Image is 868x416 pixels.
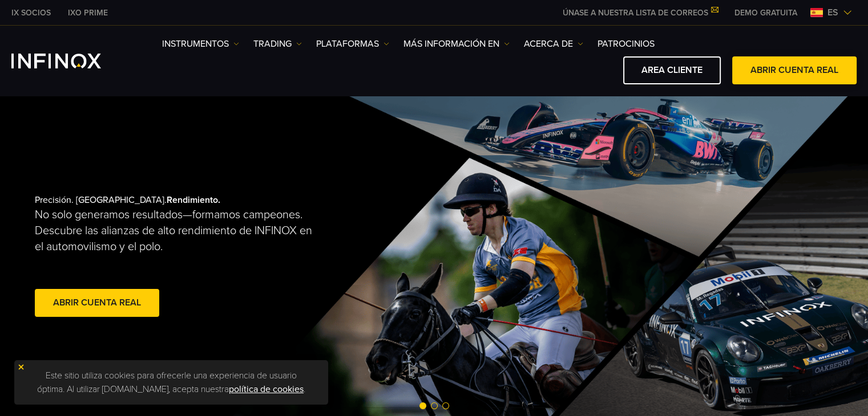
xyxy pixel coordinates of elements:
p: Este sitio utiliza cookies para ofrecerle una experiencia de usuario óptima. Al utilizar [DOMAIN_... [20,366,322,399]
a: Patrocinios [597,37,655,51]
a: Más información en [403,37,510,51]
img: yellow close icon [17,363,25,371]
span: Go to slide 2 [431,402,438,409]
a: política de cookies [229,384,304,395]
a: INFINOX [59,7,116,19]
a: ABRIR CUENTA REAL [732,56,857,84]
a: Instrumentos [162,37,239,51]
strong: Rendimiento. [167,194,220,206]
span: Go to slide 3 [442,402,449,409]
a: AREA CLIENTE [623,56,721,84]
div: Precisión. [GEOGRAPHIC_DATA]. [35,176,394,338]
a: PLATAFORMAS [316,37,389,51]
a: ACERCA DE [524,37,583,51]
a: INFINOX Logo [11,54,128,68]
a: ÚNASE A NUESTRA LISTA DE CORREOS [554,8,726,18]
a: INFINOX MENU [726,7,806,19]
a: TRADING [253,37,302,51]
a: Abrir cuenta real [35,289,159,317]
p: No solo generamos resultados—formamos campeones. Descubre las alianzas de alto rendimiento de INF... [35,207,322,255]
span: es [823,6,843,19]
span: Go to slide 1 [419,402,426,409]
a: INFINOX [3,7,59,19]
